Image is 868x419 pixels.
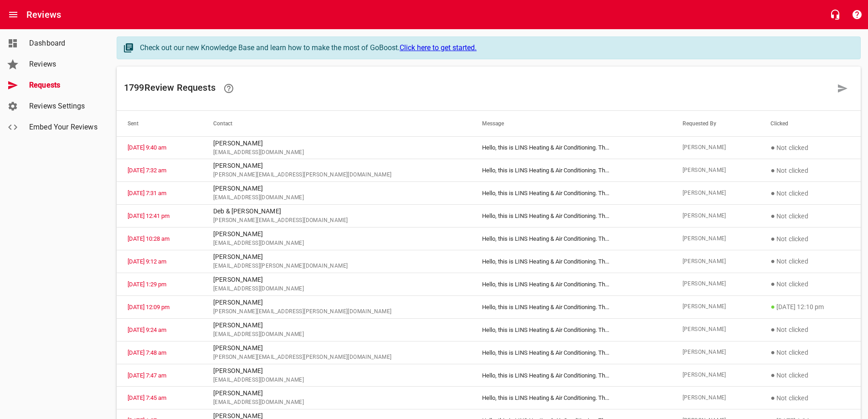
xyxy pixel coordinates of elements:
[202,111,471,136] th: Contact
[124,78,832,99] h6: 1799 Review Request s
[471,295,671,318] td: Hello, this is LINS Heating & Air Conditioning. Th ...
[760,111,861,136] th: Clicked
[770,302,775,311] span: ●
[128,235,169,242] a: [DATE] 10:28 am
[213,207,460,216] p: Deb & [PERSON_NAME]
[26,7,61,22] h6: Reviews
[471,341,671,364] td: Hello, this is LINS Heating & Air Conditioning. Th ...
[213,321,460,330] p: [PERSON_NAME]
[770,166,775,175] span: ●
[140,42,851,53] div: Check out our new Knowledge Base and learn how to make the most of GoBoost.
[683,143,749,152] span: [PERSON_NAME]
[213,275,460,285] p: [PERSON_NAME]
[213,376,460,385] span: [EMAIL_ADDRESS][DOMAIN_NAME]
[683,257,749,266] span: [PERSON_NAME]
[770,188,850,199] p: Not clicked
[213,229,460,239] p: [PERSON_NAME]
[29,101,98,112] span: Reviews Settings
[770,301,850,312] p: [DATE] 12:10 pm
[683,234,749,243] span: [PERSON_NAME]
[770,189,775,197] span: ●
[213,262,460,271] span: [EMAIL_ADDRESS][PERSON_NAME][DOMAIN_NAME]
[770,324,850,335] p: Not clicked
[128,258,166,265] a: [DATE] 9:12 am
[213,285,460,294] span: [EMAIL_ADDRESS][DOMAIN_NAME]
[29,122,98,133] span: Embed Your Reviews
[672,111,760,136] th: Requested By
[846,4,868,26] button: Support Portal
[2,4,24,26] button: Open drawer
[471,250,671,273] td: Hello, this is LINS Heating & Air Conditioning. Th ...
[471,205,671,228] td: Hello, this is LINS Heating & Air Conditioning. Th ...
[770,234,775,243] span: ●
[770,257,775,265] span: ●
[770,371,775,379] span: ●
[117,111,202,136] th: Sent
[770,393,775,402] span: ●
[770,212,775,220] span: ●
[213,239,460,248] span: [EMAIL_ADDRESS][DOMAIN_NAME]
[213,216,460,225] span: [PERSON_NAME][EMAIL_ADDRESS][DOMAIN_NAME]
[213,366,460,376] p: [PERSON_NAME]
[770,233,850,244] p: Not clicked
[213,139,460,148] p: [PERSON_NAME]
[683,302,749,311] span: [PERSON_NAME]
[213,398,460,407] span: [EMAIL_ADDRESS][DOMAIN_NAME]
[770,325,775,334] span: ●
[683,166,749,175] span: [PERSON_NAME]
[683,371,749,380] span: [PERSON_NAME]
[471,182,671,205] td: Hello, this is LINS Heating & Air Conditioning. Th ...
[471,387,671,409] td: Hello, this is LINS Heating & Air Conditioning. Th ...
[832,78,853,99] a: Request a review
[213,307,460,316] span: [PERSON_NAME][EMAIL_ADDRESS][PERSON_NAME][DOMAIN_NAME]
[213,330,460,339] span: [EMAIL_ADDRESS][DOMAIN_NAME]
[128,281,166,288] a: [DATE] 1:29 pm
[213,353,460,362] span: [PERSON_NAME][EMAIL_ADDRESS][PERSON_NAME][DOMAIN_NAME]
[128,304,169,310] a: [DATE] 12:09 pm
[128,326,166,333] a: [DATE] 9:24 am
[128,372,166,379] a: [DATE] 7:47 am
[471,364,671,387] td: Hello, this is LINS Heating & Air Conditioning. Th ...
[471,273,671,295] td: Hello, this is LINS Heating & Air Conditioning. Th ...
[213,388,460,398] p: [PERSON_NAME]
[683,212,749,221] span: [PERSON_NAME]
[213,184,460,193] p: [PERSON_NAME]
[213,193,460,202] span: [EMAIL_ADDRESS][DOMAIN_NAME]
[213,343,460,353] p: [PERSON_NAME]
[683,189,749,198] span: [PERSON_NAME]
[128,349,166,356] a: [DATE] 7:48 am
[471,228,671,250] td: Hello, this is LINS Heating & Air Conditioning. Th ...
[770,347,850,358] p: Not clicked
[770,211,850,222] p: Not clicked
[128,212,169,219] a: [DATE] 12:41 pm
[770,279,850,290] p: Not clicked
[29,59,98,70] span: Reviews
[213,298,460,307] p: [PERSON_NAME]
[770,256,850,267] p: Not clicked
[471,159,671,182] td: Hello, this is LINS Heating & Air Conditioning. Th ...
[29,38,98,49] span: Dashboard
[683,325,749,334] span: [PERSON_NAME]
[471,111,671,136] th: Message
[683,279,749,289] span: [PERSON_NAME]
[213,252,460,262] p: [PERSON_NAME]
[824,4,846,26] button: Live Chat
[770,165,850,176] p: Not clicked
[471,136,671,159] td: Hello, this is LINS Heating & Air Conditioning. Th ...
[770,348,775,357] span: ●
[128,167,166,174] a: [DATE] 7:32 am
[128,144,166,151] a: [DATE] 9:40 am
[471,318,671,341] td: Hello, this is LINS Heating & Air Conditioning. Th ...
[683,348,749,357] span: [PERSON_NAME]
[770,279,775,288] span: ●
[213,171,460,180] span: [PERSON_NAME][EMAIL_ADDRESS][PERSON_NAME][DOMAIN_NAME]
[400,43,477,52] a: Click here to get started.
[770,142,850,153] p: Not clicked
[213,148,460,157] span: [EMAIL_ADDRESS][DOMAIN_NAME]
[213,161,460,171] p: [PERSON_NAME]
[128,190,166,197] a: [DATE] 7:31 am
[218,78,240,99] a: Learn how requesting reviews can improve your online presence
[770,370,850,381] p: Not clicked
[683,393,749,403] span: [PERSON_NAME]
[770,393,850,403] p: Not clicked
